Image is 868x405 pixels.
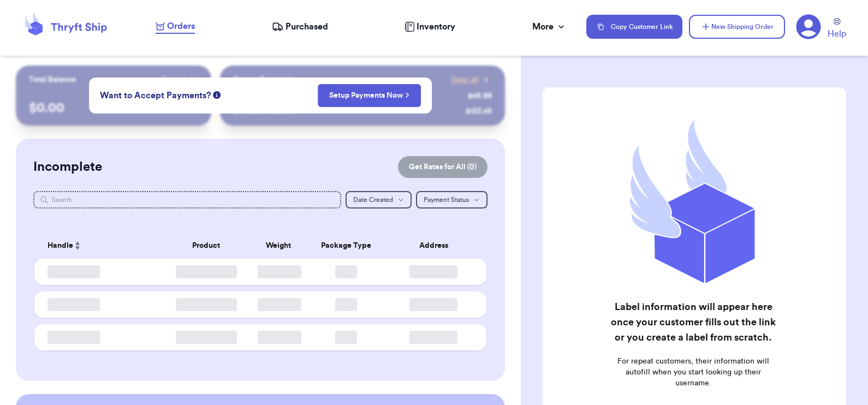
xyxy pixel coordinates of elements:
a: Help [828,18,846,40]
p: $ 0.00 [29,99,199,117]
th: Weight [251,233,305,259]
div: $ 45.99 [468,91,492,102]
span: Payment Status [424,196,469,203]
button: Payment Status [416,191,487,209]
p: Total Balance [29,74,76,85]
span: Orders [167,20,195,33]
p: For repeat customers, their information will autofill when you start looking up their username. [608,356,778,389]
span: View all [451,74,479,85]
span: Want to Accept Payments? [100,89,211,102]
div: $ 123.45 [466,106,492,117]
button: Setup Payments Now [318,84,421,107]
a: Setup Payments Now [329,90,409,101]
span: Inventory [417,20,455,33]
button: Copy Customer Link [586,15,682,39]
th: Product [161,233,252,259]
button: Sort ascending [73,239,82,252]
a: Payout [162,74,198,85]
span: Payout [162,74,185,85]
th: Package Type [306,233,387,259]
button: New Shipping Order [689,15,785,39]
a: Inventory [405,20,455,33]
span: Handle [47,240,73,252]
button: Date Created [346,191,412,209]
h2: Label information will appear here once your customer fills out the link or you create a label fr... [608,299,778,345]
button: Get Rates for All (0) [398,156,487,178]
span: Purchased [286,20,328,33]
span: Date Created [353,196,393,203]
input: Search [33,191,342,209]
span: Help [828,27,846,40]
h2: Incomplete [33,158,102,176]
a: View all [451,74,492,85]
a: Orders [156,20,195,34]
th: Address [387,233,486,259]
p: Recent Payments [233,74,294,85]
a: Purchased [272,20,328,33]
div: More [532,20,567,33]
